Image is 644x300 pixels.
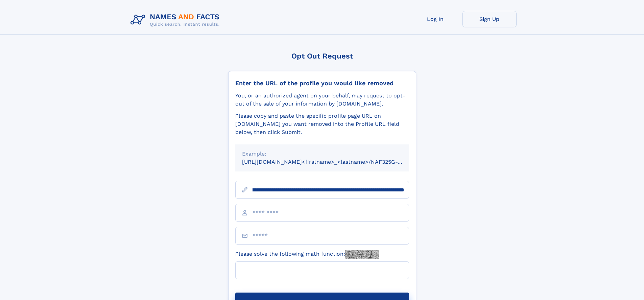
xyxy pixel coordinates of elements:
[235,92,409,108] div: You, or an authorized agent on your behalf, may request to opt-out of the sale of your informatio...
[235,112,409,136] div: Please copy and paste the specific profile page URL on [DOMAIN_NAME] you want removed into the Pr...
[242,150,402,158] div: Example:
[235,250,379,259] label: Please solve the following math function:
[408,11,462,27] a: Log In
[242,159,422,165] small: [URL][DOMAIN_NAME]<firstname>_<lastname>/NAF325G-xxxxxxxx
[228,52,416,60] div: Opt Out Request
[235,79,409,87] div: Enter the URL of the profile you would like removed
[128,11,225,29] img: Logo Names and Facts
[462,11,517,27] a: Sign Up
